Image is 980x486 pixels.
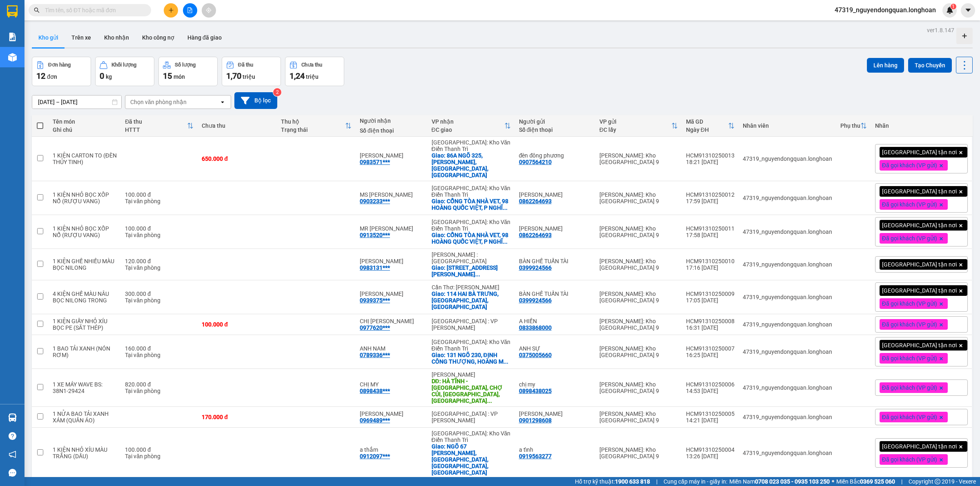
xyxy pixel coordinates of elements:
div: VP gửi [599,118,671,125]
div: 47319_nguyendongquan.longhoan [743,261,832,268]
div: Giao: NGÕ 67 TRẦN PHÚ, VĂN QUÁN, HÀ ĐÔNG, HÀ NỘI [432,443,511,476]
button: Tạo Chuyến [908,58,952,73]
button: plus [164,3,178,18]
button: Lên hàng [867,58,904,73]
div: Số điện thoại [519,126,591,133]
th: Toggle SortBy [595,115,682,137]
div: Tại văn phòng [125,264,194,271]
div: ANH NAM [360,345,423,352]
div: 17:59 [DATE] [686,198,735,204]
div: 0833868000 [519,324,552,331]
span: Đã gọi khách (VP gửi) [882,162,937,169]
div: 650.000 đ [202,155,272,162]
img: warehouse-icon [8,53,17,62]
div: 47319_nguyendongquan.longhoan [743,195,832,201]
div: 0862264693 [519,198,552,204]
div: Chưa thu [202,122,272,129]
span: Miền Nam [729,477,830,486]
span: ... [487,397,492,404]
div: 47319_nguyendongquan.longhoan [743,414,832,420]
div: [PERSON_NAME]: Kho [GEOGRAPHIC_DATA] 9 [599,345,678,358]
div: 47319_nguyendongquan.longhoan [743,348,832,355]
span: [GEOGRAPHIC_DATA] tận nơi [882,287,957,294]
div: MS LAN HƯƠNG [360,191,423,198]
div: 47319_nguyendongquan.longhoan [743,294,832,300]
span: Đã gọi khách (VP gửi) [882,413,937,421]
div: 100.000 đ [125,446,194,453]
span: Đã gọi khách (VP gửi) [882,355,937,362]
div: A HIẾN [519,318,591,324]
strong: 0708 023 035 - 0935 103 250 [755,478,830,485]
button: Đơn hàng12đơn [32,57,91,86]
div: HCM91310250011 [686,225,735,232]
span: món [174,73,185,80]
strong: 0369 525 060 [860,478,895,485]
span: [GEOGRAPHIC_DATA] tận nơi [882,261,957,268]
div: Người nhận [360,118,423,124]
div: Giao: CỔNG TÒA NHÀ VET, 98 HOÀNG QUỐC VIỆT, P NGHĨA ĐÔ, CẦU GIẤY, HÀ NỘI [432,232,511,245]
div: THANH NGỌC [360,152,423,159]
span: 12 [36,71,45,81]
div: [GEOGRAPHIC_DATA]: Kho Văn Điển Thanh Trì [432,430,511,443]
button: caret-down [961,3,975,18]
span: [GEOGRAPHIC_DATA] tận nơi [882,443,957,450]
div: 13:26 [DATE] [686,453,735,459]
div: 1 KIỆN CARTON TO (ĐÈN THỦY TINH) [53,152,117,165]
div: ĐC giao [432,126,504,133]
div: đèn đông phương [519,152,591,159]
div: 0399924566 [519,264,552,271]
span: plus [168,7,174,13]
div: 100.000 đ [202,321,272,328]
div: [PERSON_NAME]: Kho [GEOGRAPHIC_DATA] 9 [599,446,678,459]
button: Kho nhận [98,28,136,47]
div: VP nhận [432,118,504,125]
button: aim [202,3,216,18]
span: ... [503,238,508,245]
span: đơn [47,73,57,80]
div: HCM91310250007 [686,345,735,352]
div: Đơn hàng [48,62,71,68]
button: Trên xe [65,28,98,47]
div: Nhãn [875,122,968,129]
div: 0862264693 [519,232,552,238]
div: Mã GD [686,118,728,125]
span: 0 [100,71,104,81]
button: file-add [183,3,197,18]
span: file-add [187,7,193,13]
div: DIỆP VŨ KHIÊM [360,291,423,297]
div: [PERSON_NAME]: Kho [GEOGRAPHIC_DATA] 9 [599,225,678,238]
button: Bộ lọc [234,92,277,109]
span: Đã gọi khách (VP gửi) [882,235,937,242]
div: Trạng thái [281,126,345,133]
div: [PERSON_NAME] [432,371,511,378]
span: Đã gọi khách (VP gửi) [882,321,937,328]
div: 17:16 [DATE] [686,264,735,271]
th: Toggle SortBy [836,115,871,137]
div: ver 1.8.147 [927,26,954,35]
th: Toggle SortBy [277,115,356,137]
div: chị my [519,381,591,388]
div: [PERSON_NAME]: Kho [GEOGRAPHIC_DATA] 9 [599,318,678,331]
div: 300.000 đ [125,291,194,297]
span: | [656,477,657,486]
div: BÁ CƯỜNG [519,191,591,198]
svg: open [219,99,226,105]
div: Tên món [53,118,117,125]
span: [GEOGRAPHIC_DATA] tận nơi [882,149,957,156]
div: HCM91310250010 [686,258,735,264]
div: BÀN GHẾ TUẤN TÀI [519,291,591,297]
div: DĐ: HÀ TĨNH - GIAO QL1A, CHỢ CỦI, XUÂN HỒNG, NGHI XUÂN, HÀ TĨNH [432,378,511,404]
div: 1 KIỆN NHỎ BỌC XỐP NỔ (RƯỢU VANG) [53,225,117,238]
div: 0901298608 [519,417,552,424]
div: Nhân viên [743,122,832,129]
div: [GEOGRAPHIC_DATA] : VP [PERSON_NAME] [432,411,511,424]
span: 1,70 [226,71,241,81]
img: solution-icon [8,33,17,41]
div: HCM91310250009 [686,291,735,297]
div: HCM91310250005 [686,411,735,417]
div: 47319_nguyendongquan.longhoan [743,321,832,328]
img: icon-new-feature [946,7,953,14]
div: 0919563277 [519,453,552,459]
span: 47319_nguyendongquan.longhoan [828,5,942,15]
div: Giao: 131 NGÕ 230, ĐỊNH CÔNG THƯỢNG, HOÀNG MAI, HÀ NỘI [432,352,511,365]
